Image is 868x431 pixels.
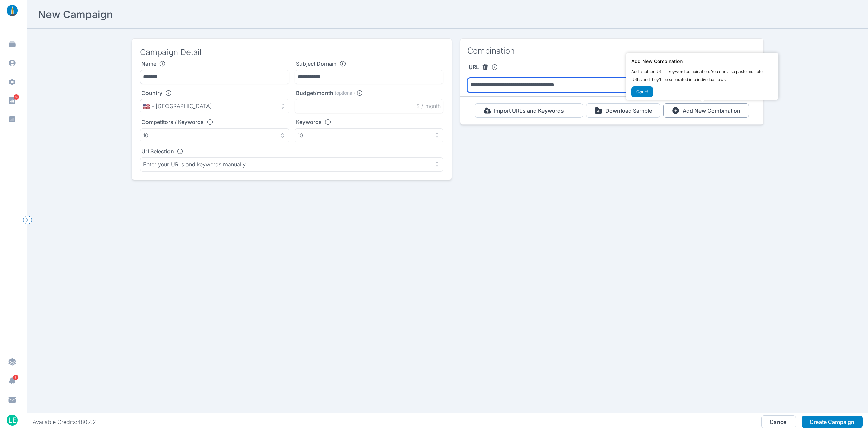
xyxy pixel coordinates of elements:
[140,157,443,172] button: Enter your URLs and keywords manually
[631,58,773,65] h3: Add New Combination
[663,103,749,118] button: Add New Combination
[38,8,113,20] h2: New Campaign
[141,148,174,155] label: Url Selection
[802,416,863,428] button: Create Campaign
[494,107,564,114] p: Import URLs and Keywords
[296,119,322,125] label: Keywords
[33,418,96,425] div: Available Credits: 4802.2
[416,103,441,110] p: $ / month
[298,132,303,139] p: 10
[140,47,443,58] h3: Campaign Detail
[335,90,355,96] span: (optional)
[631,67,773,84] p: Add another URL + keyword combination. You can also paste multiple URLs and they’ll be separated ...
[143,161,246,168] p: Enter your URLs and keywords manually
[143,132,149,139] p: 10
[296,60,337,67] label: Subject Domain
[140,128,289,142] button: 10
[475,103,583,118] button: Import URLs and Keywords
[4,5,20,16] img: linklaunch_small.2ae18699.png
[143,103,212,110] p: 🇺🇸 - [GEOGRAPHIC_DATA]
[295,128,444,142] button: 10
[141,119,204,125] label: Competitors / Keywords
[141,90,162,96] label: Country
[140,99,289,113] button: 🇺🇸 - [GEOGRAPHIC_DATA]
[467,45,515,56] h3: Combination
[586,103,660,118] button: Download Sample
[141,60,156,67] label: Name
[14,94,19,100] span: 87
[469,64,479,71] label: URL
[683,107,741,114] p: Add New Combination
[631,86,653,97] button: Got It!
[296,90,333,96] label: Budget/month
[761,415,796,428] button: Cancel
